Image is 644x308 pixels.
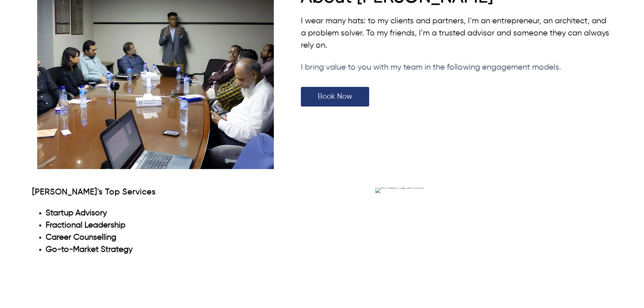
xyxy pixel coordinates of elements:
[301,87,369,106] a: Book Now
[46,209,107,217] strong: Startup Advisory
[46,233,116,241] strong: Career Counselling
[375,188,424,193] img: Ahmad's Top Services
[46,221,125,229] strong: Fractional Leadership
[46,245,133,254] strong: Go-to-Market Strategy
[301,15,612,51] p: I wear many hats: to my clients and partners, I’m an entrepreneur, an architect, and a problem so...
[32,188,156,196] span: [PERSON_NAME]'s Top Services
[301,63,561,71] span: I bring value to you with my team in the following engagement models.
